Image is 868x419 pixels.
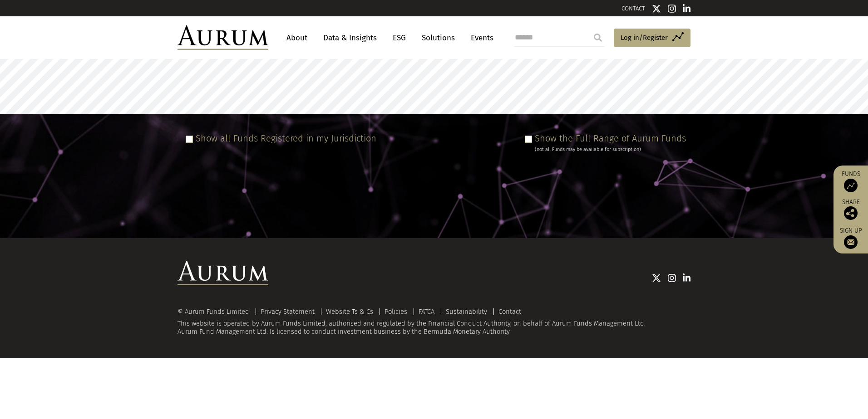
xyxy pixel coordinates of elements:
[621,32,668,43] span: Log in/Register
[326,307,373,316] a: Website Ts & Cs
[535,146,686,154] div: (not all Funds may be available for subscription)
[621,5,645,12] a: CONTACT
[282,29,312,46] a: About
[844,235,858,249] img: Sign up to our newsletter
[466,29,493,46] a: Events
[419,307,434,316] a: FATCA
[196,133,376,144] label: Show all Funds Registered in my Jurisdiction
[844,206,858,220] img: Share this post
[614,29,690,48] a: Log in/Register
[652,4,661,13] img: Twitter icon
[535,133,686,144] label: Show the Full Range of Aurum Funds
[838,227,863,249] a: Sign up
[668,4,676,13] img: Instagram icon
[498,307,521,316] a: Contact
[178,308,254,315] div: © Aurum Funds Limited
[838,199,863,220] div: Share
[178,308,690,336] div: This website is operated by Aurum Funds Limited, authorised and regulated by the Financial Conduc...
[446,307,487,316] a: Sustainability
[838,170,863,192] a: Funds
[319,29,381,46] a: Data & Insights
[683,4,691,13] img: Linkedin icon
[668,273,676,283] img: Instagram icon
[652,273,661,283] img: Twitter icon
[417,29,459,46] a: Solutions
[844,179,858,192] img: Access Funds
[261,307,315,316] a: Privacy Statement
[589,29,607,47] input: Submit
[385,307,407,316] a: Policies
[388,29,410,46] a: ESG
[178,25,268,50] img: Aurum
[683,273,691,283] img: Linkedin icon
[178,261,268,285] img: Aurum Logo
